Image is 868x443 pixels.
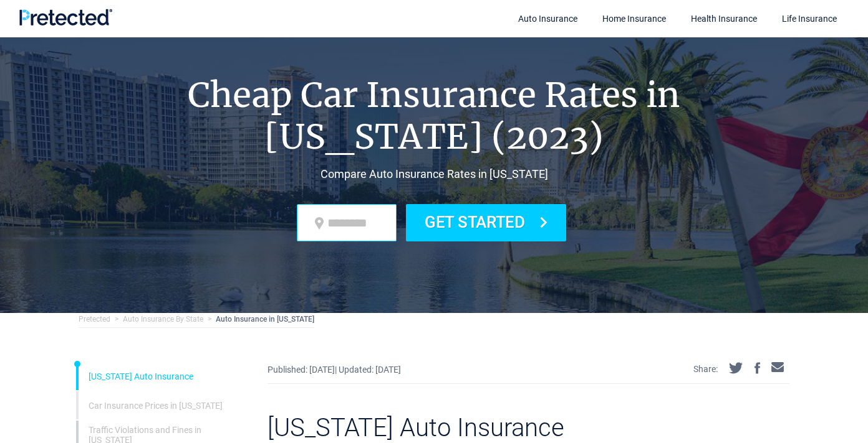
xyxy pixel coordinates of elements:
[79,315,110,324] a: Pretected
[406,204,566,241] button: Get Started
[297,204,397,241] input: zip code
[79,75,789,157] h1: Cheap Car Insurance Rates in [US_STATE] (2023)
[729,362,743,374] img: twitter
[89,401,223,411] a: Car Insurance Prices in [US_STATE]
[335,365,401,375] b: | Updated: [DATE]
[89,371,193,381] a: [US_STATE] Auto Insurance
[79,167,789,182] h2: Compare Auto Insurance Rates in [US_STATE]
[268,365,401,375] span: Published: [DATE]
[216,315,314,324] a: Auto Insurance in [US_STATE]
[755,362,760,374] img: facebook
[268,384,789,442] h3: [US_STATE] Auto Insurance
[123,315,203,324] a: Auto Insurance By State
[693,364,718,374] p: Share:
[19,9,112,26] img: Pretected Logo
